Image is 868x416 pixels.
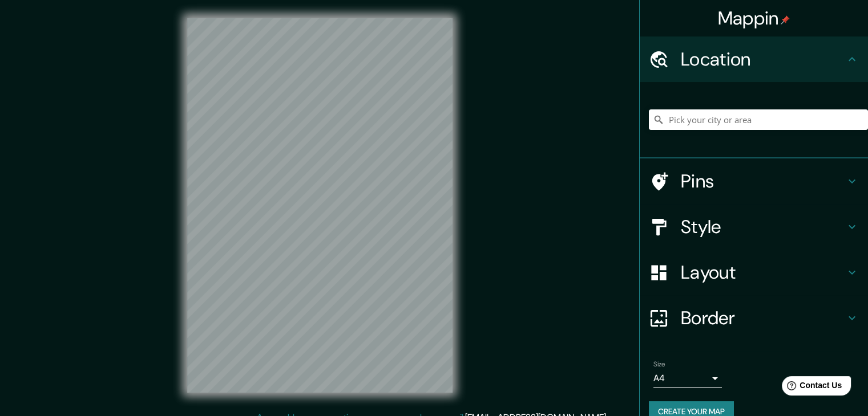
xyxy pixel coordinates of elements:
label: Size [653,360,665,369]
iframe: Help widget launcher [766,372,855,403]
h4: Mappin [718,7,790,30]
input: Pick your city or area [649,109,868,130]
h4: Pins [681,170,845,193]
div: Style [640,204,868,250]
h4: Border [681,307,845,329]
div: Location [640,36,868,82]
div: Layout [640,250,868,295]
img: pin-icon.png [781,15,790,25]
h4: Location [681,48,845,71]
h4: Layout [681,261,845,284]
h4: Style [681,215,845,238]
canvas: Map [187,18,453,393]
div: A4 [653,369,722,388]
div: Border [640,295,868,341]
div: Pins [640,158,868,204]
